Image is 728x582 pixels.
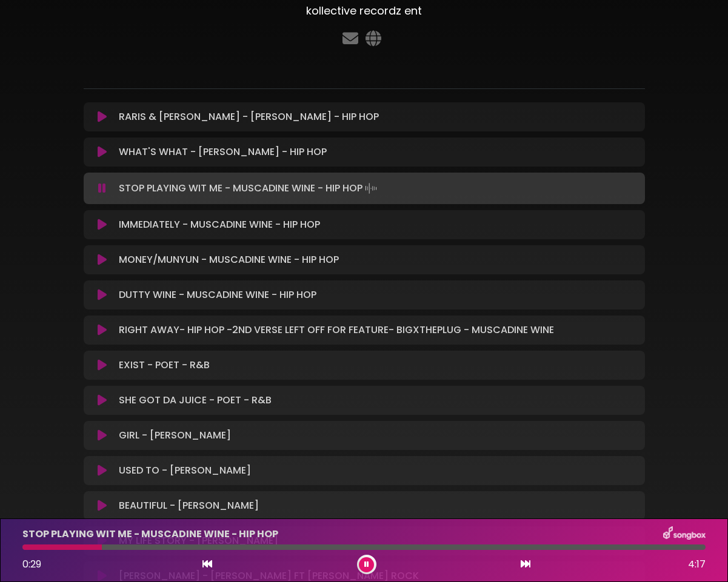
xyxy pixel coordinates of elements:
[119,323,554,337] p: RIGHT AWAY- HIP HOP -2ND VERSE LEFT OFF FOR FEATURE- BIGXTHEPLUG - MUSCADINE WINE
[119,217,320,232] p: IMMEDIATELY - MUSCADINE WINE - HIP HOP
[119,180,379,197] p: STOP PLAYING WIT ME - MUSCADINE WINE - HIP HOP
[688,557,706,572] span: 4:17
[119,463,251,478] p: USED TO - [PERSON_NAME]
[119,498,259,513] p: BEAUTIFUL - [PERSON_NAME]
[22,527,278,541] p: STOP PLAYING WIT ME - MUSCADINE WINE - HIP HOP
[22,557,41,571] span: 0:29
[362,180,379,197] img: waveform4.gif
[119,145,327,159] p: WHAT'S WHAT - [PERSON_NAME] - HIP HOP
[84,4,645,18] h3: kollective recordz ent
[119,288,316,302] p: DUTTY WINE - MUSCADINE WINE - HIP HOP
[119,358,210,372] p: EXIST - POET - R&B
[119,110,379,124] p: RARIS & [PERSON_NAME] - [PERSON_NAME] - HIP HOP
[119,253,339,267] p: MONEY/MUNYUN - MUSCADINE WINE - HIP HOP
[119,393,272,408] p: SHE GOT DA JUICE - POET - R&B
[663,526,706,542] img: songbox-logo-white.png
[119,428,231,443] p: GIRL - [PERSON_NAME]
